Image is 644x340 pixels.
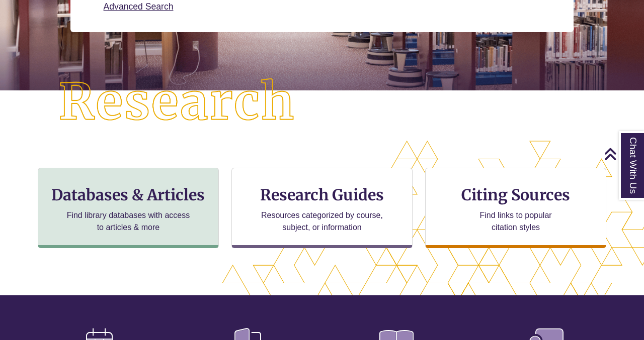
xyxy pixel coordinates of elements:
[257,209,388,234] p: Resources categorized by course, subject, or information
[454,185,577,204] h3: Citing Sources
[231,168,413,248] a: Research Guides Resources categorized by course, subject, or information
[240,185,404,204] h3: Research Guides
[38,168,219,248] a: Databases & Articles Find library databases with access to articles & more
[467,209,565,234] p: Find links to popular citation styles
[63,209,194,234] p: Find library databases with access to articles & more
[46,185,210,204] h3: Databases & Articles
[32,52,322,153] img: Research
[604,147,641,161] a: Back to Top
[425,168,606,248] a: Citing Sources Find links to popular citation styles
[104,2,174,12] a: Advanced Search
